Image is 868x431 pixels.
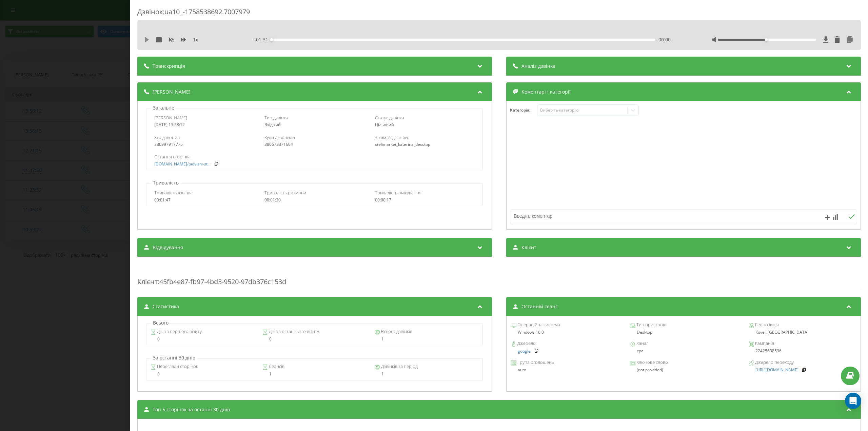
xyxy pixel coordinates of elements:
[254,36,272,43] span: - 01:31
[511,368,618,372] div: auto
[156,363,198,370] span: Перегляди сторінок
[193,36,198,43] span: 1 x
[516,321,560,328] span: Операційна система
[516,359,554,366] span: Група оголошень
[635,321,666,328] span: Тип пристрою
[845,393,861,409] div: Open Intercom Messenger
[635,359,668,366] span: Ключове слово
[765,38,768,41] div: Accessibility label
[151,337,255,341] div: 0
[264,142,364,147] div: 380673371604
[154,154,191,160] span: Остання сторінка
[268,363,284,370] span: Сеансів
[511,330,618,335] div: Windows 10.0
[151,104,176,111] p: Загальне
[380,363,418,370] span: Дзвінків за період
[153,63,185,70] span: Транскрипція
[153,89,191,95] span: [PERSON_NAME]
[137,263,861,290] div: : 45fb4e87-fb97-4bd3-9520-97db376c153d
[749,349,856,353] div: 22425638596
[380,328,412,335] span: Всього дзвінків
[137,277,158,286] span: Клієнт
[521,303,558,310] span: Останній сеанс
[635,340,649,347] span: Канал
[518,349,531,354] a: google
[154,122,254,127] div: [DATE] 13:58:12
[270,38,273,41] div: Accessibility label
[154,115,187,121] span: [PERSON_NAME]
[154,162,211,166] a: [DOMAIN_NAME]/pidvisni-st...
[156,328,202,335] span: Днів з першого візиту
[153,303,179,310] span: Статистика
[154,198,254,202] div: 00:01:47
[151,372,255,376] div: 0
[264,198,364,202] div: 00:01:30
[375,122,394,128] span: Цільовий
[151,354,197,361] p: За останні 30 днів
[375,134,408,140] span: З ким з'єднаний
[754,359,794,366] span: Джерело переходу
[749,330,856,335] div: Kovel, [GEOGRAPHIC_DATA]
[153,406,230,413] span: Топ 5 сторінок за останні 30 днів
[521,244,536,251] span: Клієнт
[658,36,671,43] span: 00:00
[521,63,555,70] span: Аналіз дзвінка
[154,190,193,196] span: Тривалість дзвінка
[754,340,774,347] span: Кампанія
[151,319,170,326] p: Всього
[630,330,737,335] div: Desktop
[264,122,281,128] span: Вхідний
[375,372,479,376] div: 1
[754,321,779,328] span: Геопозиція
[264,115,288,121] span: Тип дзвінка
[268,328,319,335] span: Днів з останнього візиту
[153,244,183,251] span: Відвідування
[375,198,475,202] div: 00:00:17
[151,179,180,186] p: Тривалість
[375,190,421,196] span: Тривалість очікування
[264,190,306,196] span: Тривалість розмови
[154,134,180,140] span: Хто дзвонив
[262,372,367,376] div: 1
[262,337,367,341] div: 0
[137,7,861,20] div: Дзвінок : ua10_-1758538692.7007979
[264,134,295,140] span: Куди дзвонили
[630,368,737,372] div: (not provided)
[516,340,536,347] span: Джерело
[375,337,479,341] div: 1
[755,368,798,372] a: [URL][DOMAIN_NAME]
[521,89,571,95] span: Коментарі і категорії
[375,142,475,147] div: stelimarket_katerina_desctop
[540,107,625,113] div: Виберіть категорію
[154,142,254,147] div: 380997917775
[630,349,737,353] div: cpc
[510,108,537,113] h4: Категорія :
[375,115,404,121] span: Статус дзвінка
